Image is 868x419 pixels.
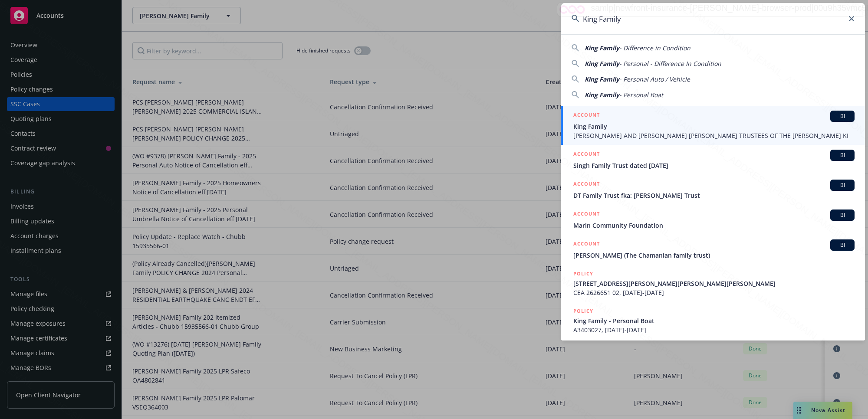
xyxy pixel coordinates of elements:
[561,175,865,205] a: ACCOUNTBIDT Family Trust fka: [PERSON_NAME] Trust
[573,325,855,334] span: A3403027, [DATE]-[DATE]
[573,180,600,190] h5: ACCOUNT
[573,111,600,121] h5: ACCOUNT
[573,279,855,288] span: [STREET_ADDRESS][PERSON_NAME][PERSON_NAME][PERSON_NAME]
[573,307,593,315] h5: POLICY
[561,235,865,265] a: ACCOUNTBI[PERSON_NAME] (The Chamanian family trust)
[834,112,851,120] span: BI
[619,75,690,83] span: - Personal Auto / Vehicle
[573,209,600,220] h5: ACCOUNT
[585,75,619,83] span: King Family
[834,151,851,159] span: BI
[573,191,855,200] span: DT Family Trust fka: [PERSON_NAME] Trust
[834,241,851,249] span: BI
[619,91,663,99] span: - Personal Boat
[834,211,851,219] span: BI
[573,122,855,131] span: King Family
[573,161,855,170] span: Singh Family Trust dated [DATE]
[573,316,855,325] span: King Family - Personal Boat
[585,59,619,68] span: King Family
[619,59,721,68] span: - Personal - Difference In Condition
[561,3,865,34] input: Search...
[619,44,690,52] span: - Difference in Condition
[834,181,851,189] span: BI
[573,221,855,230] span: Marin Community Foundation
[585,44,619,52] span: King Family
[561,265,865,302] a: POLICY[STREET_ADDRESS][PERSON_NAME][PERSON_NAME][PERSON_NAME]CEA 2626651 02, [DATE]-[DATE]
[561,302,865,339] a: POLICYKing Family - Personal BoatA3403027, [DATE]-[DATE]
[561,205,865,235] a: ACCOUNTBIMarin Community Foundation
[573,150,600,160] h5: ACCOUNT
[585,91,619,99] span: King Family
[561,145,865,175] a: ACCOUNTBISingh Family Trust dated [DATE]
[573,269,593,278] h5: POLICY
[573,251,855,260] span: [PERSON_NAME] (The Chamanian family trust)
[561,106,865,145] a: ACCOUNTBIKing Family[PERSON_NAME] AND [PERSON_NAME] [PERSON_NAME] TRUSTEES OF THE [PERSON_NAME] KI
[573,239,600,250] h5: ACCOUNT
[573,288,855,297] span: CEA 2626651 02, [DATE]-[DATE]
[573,131,855,140] span: [PERSON_NAME] AND [PERSON_NAME] [PERSON_NAME] TRUSTEES OF THE [PERSON_NAME] KI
